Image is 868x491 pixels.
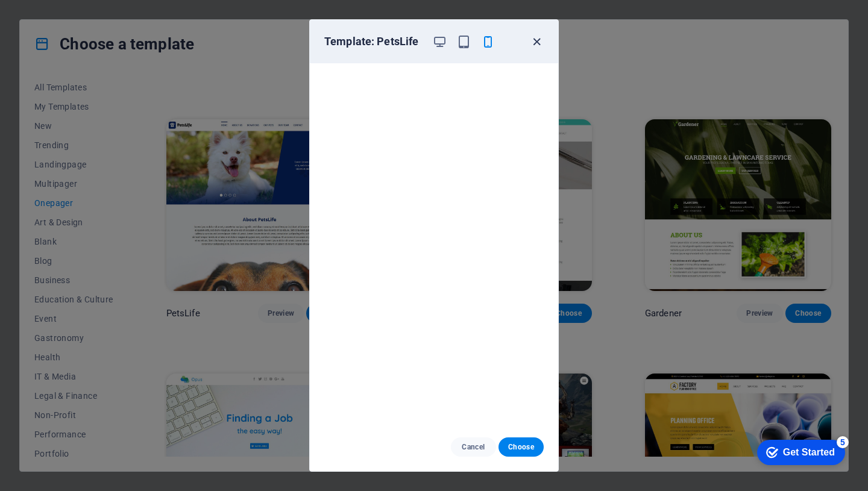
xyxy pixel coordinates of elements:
[498,437,544,457] button: Choose
[324,34,423,49] h6: Template: PetsLife
[451,437,496,457] button: Cancel
[461,442,486,452] span: Cancel
[508,442,534,452] span: Choose
[36,13,87,24] div: Get Started
[10,6,98,31] div: Get Started 5 items remaining, 0% complete
[89,2,101,14] div: 5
